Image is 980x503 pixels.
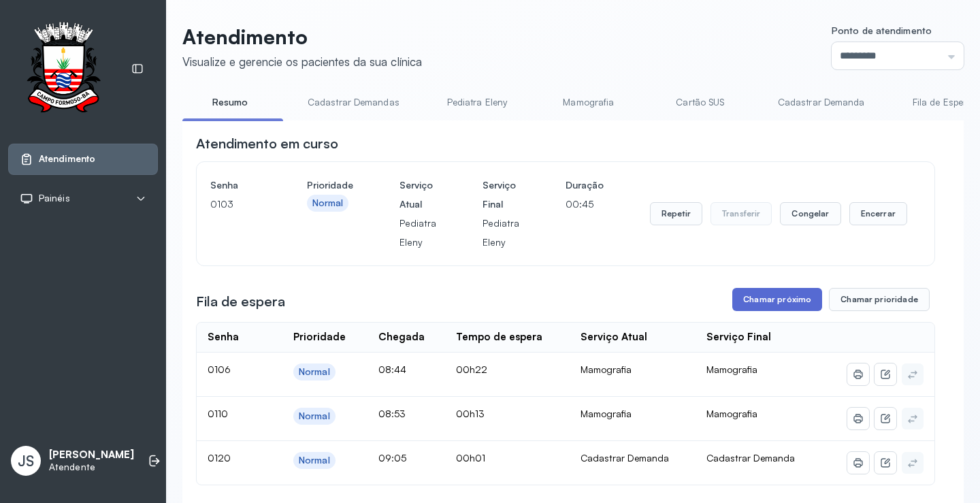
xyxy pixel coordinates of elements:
button: Chamar prioridade [829,288,930,311]
div: Serviço Final [706,331,771,344]
div: Serviço Atual [581,331,647,344]
div: Visualize e gerencie os pacientes da sua clínica [182,54,422,69]
span: Ponto de atendimento [832,25,932,36]
span: 08:44 [378,363,406,375]
h3: Fila de espera [196,292,285,311]
span: Atendimento [39,153,95,165]
a: Cadastrar Demanda [764,91,879,114]
button: Repetir [650,202,702,225]
a: Pediatra Eleny [429,91,525,114]
p: Pediatra Eleny [483,214,519,252]
a: Cadastrar Demandas [294,91,413,114]
div: Chegada [378,331,425,344]
div: Normal [312,197,344,209]
h4: Serviço Atual [399,176,436,214]
p: Atendente [49,461,134,473]
span: 0120 [208,452,231,464]
span: 0106 [208,363,231,375]
span: 00h01 [456,452,485,464]
a: Resumo [182,91,278,114]
div: Normal [299,410,330,422]
span: Cadastrar Demanda [706,452,795,464]
p: Pediatra Eleny [399,214,436,252]
div: Normal [299,366,330,378]
h4: Senha [210,176,261,195]
a: Atendimento [20,152,146,166]
div: Senha [208,331,239,344]
p: Atendimento [182,25,422,49]
button: Transferir [710,202,772,225]
img: Logotipo do estabelecimento [14,22,112,116]
div: Normal [299,455,330,466]
button: Chamar próximo [732,288,822,311]
span: 08:53 [378,408,406,419]
p: 00:45 [566,195,604,214]
h3: Atendimento em curso [196,134,338,153]
h4: Duração [566,176,604,195]
a: Mamografia [541,91,636,114]
p: [PERSON_NAME] [49,449,134,461]
div: Mamografia [581,408,685,420]
h4: Prioridade [307,176,353,195]
p: 0103 [210,195,261,214]
div: Cadastrar Demanda [581,452,685,464]
span: 0110 [208,408,228,419]
span: Mamografia [706,363,757,375]
h4: Serviço Final [483,176,519,214]
div: Tempo de espera [456,331,542,344]
button: Congelar [780,202,840,225]
span: 09:05 [378,452,406,464]
span: Mamografia [706,408,757,419]
button: Encerrar [849,202,907,225]
div: Prioridade [293,331,346,344]
a: Cartão SUS [653,91,748,114]
div: Mamografia [581,363,685,376]
span: 00h13 [456,408,485,419]
span: Painéis [39,193,70,204]
span: 00h22 [456,363,487,375]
